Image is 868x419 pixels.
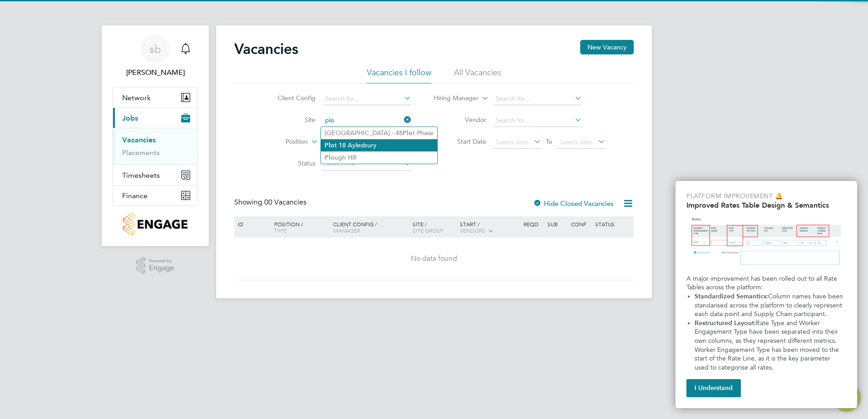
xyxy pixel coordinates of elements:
span: Finance [122,191,148,200]
span: Network [122,93,151,102]
li: All Vacancies [454,67,501,83]
label: Site [263,116,316,124]
span: To [543,136,555,147]
input: Search for... [493,93,582,105]
h2: Improved Rates Table Design & Semantics [686,201,846,209]
li: ugh Hill [321,151,437,164]
b: Plo [403,129,413,137]
span: Rate Type and Worker Engagement Type have been separated into their own columns, as they represen... [695,319,841,371]
span: Select date [496,138,528,146]
div: Conf [569,216,592,232]
label: Position [256,137,308,146]
a: Go to account details [113,34,198,78]
span: Timesheets [122,171,160,180]
div: Showing [234,198,308,207]
li: t 18 Aylesbury [321,139,437,151]
div: Site / [410,216,458,238]
span: Select date [560,138,592,146]
label: Client Config [263,94,316,102]
p: A major improvement has been rolled out to all Rate Tables across the platform: [686,274,846,292]
label: Vendor [434,116,486,124]
div: Start / [458,216,521,239]
button: New Vacancy [580,40,634,54]
a: Go to home page [113,213,198,235]
span: sophie butterfield [113,67,198,78]
div: Position / [267,216,331,238]
div: Client Config / [331,216,410,238]
a: Placements [122,148,160,157]
label: Hiring Manager [426,94,478,103]
label: Start Date [434,137,486,146]
b: Plo [325,154,335,161]
img: countryside-properties-logo-retina.png [123,213,187,235]
span: Column names have been standarised across the platform to clearly represent each data point and S... [695,292,845,318]
span: sb [149,43,161,55]
input: Search for... [322,114,411,127]
span: Site Group [413,227,444,234]
div: Reqd [521,216,545,232]
label: Status [263,159,316,167]
b: Plo [325,141,335,149]
div: Sub [545,216,569,232]
strong: Standardized Semantics: [695,292,768,300]
li: Vacancies I follow [367,67,431,83]
p: Platform Improvement 🔔 [686,192,846,201]
span: Vendors [460,227,485,234]
span: Type [274,227,287,234]
span: Engage [149,264,174,272]
input: Search for... [493,114,582,127]
h2: Vacancies [234,40,298,58]
div: Status [593,216,632,232]
span: 00 Vacancies [264,198,306,207]
a: Vacancies [122,136,156,144]
div: Improved Rate Table Semantics [676,181,857,408]
input: Search for... [322,93,411,105]
img: Updated Rates Table Design & Semantics [686,213,846,271]
nav: Main navigation [102,25,209,246]
div: No data found [236,254,632,263]
span: Powered by [149,257,174,265]
label: Hide Closed Vacancies [533,199,614,208]
li: [GEOGRAPHIC_DATA] - 48 t Phase [321,127,437,139]
span: Manager [333,227,360,234]
div: ID [236,216,267,232]
strong: Restructured Layout: [695,319,756,327]
button: I Understand [686,379,741,397]
span: Jobs [122,114,138,122]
